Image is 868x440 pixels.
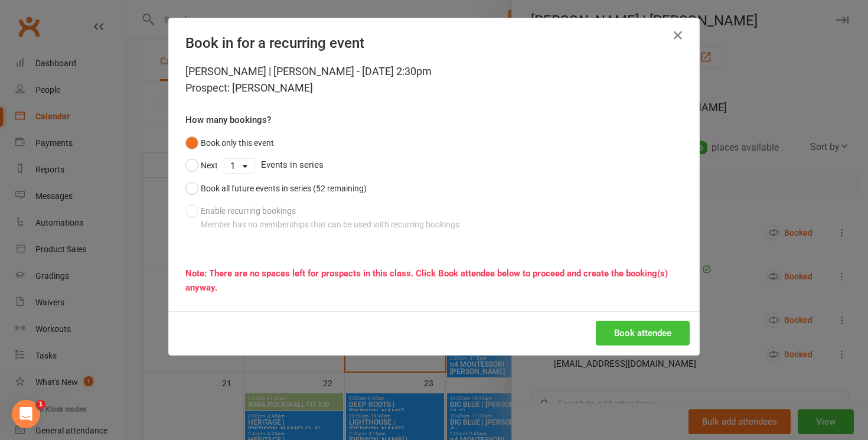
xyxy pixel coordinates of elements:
[596,321,690,346] button: Book attendee
[12,400,40,428] iframe: Intercom live chat
[185,35,683,51] h4: Book in for a recurring event
[668,26,687,45] button: Close
[201,182,367,195] div: Book all future events in series (52 remaining)
[185,113,271,127] label: How many bookings?
[185,177,367,200] button: Book all future events in series (52 remaining)
[185,154,683,177] div: Events in series
[185,266,683,295] div: Note: There are no spaces left for prospects in this class. Click Book attendee below to proceed ...
[185,132,274,154] button: Book only this event
[185,154,218,177] button: Next
[185,63,683,96] div: [PERSON_NAME] | [PERSON_NAME] - [DATE] 2:30pm Prospect: [PERSON_NAME]
[36,400,45,409] span: 1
